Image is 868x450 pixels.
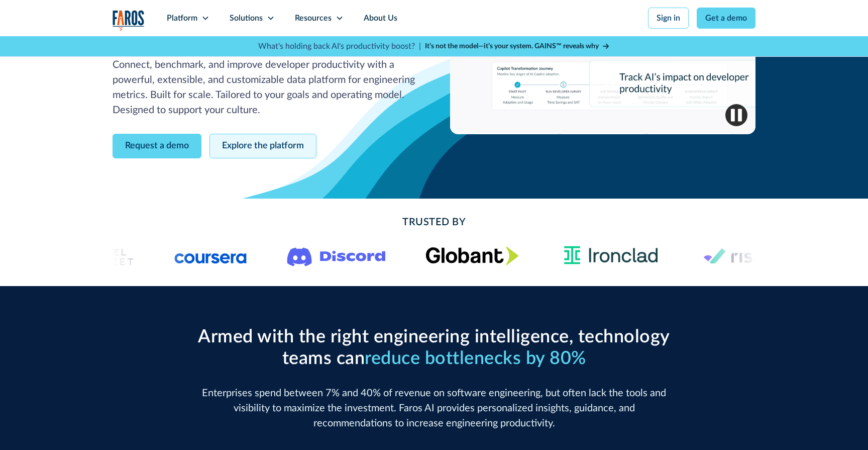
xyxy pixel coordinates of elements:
img: Pause video [725,104,747,126]
img: Globant's logo [426,246,519,265]
h2: Trusted By [193,215,675,230]
a: Request a demo [113,134,201,158]
img: Ironclad Logo [559,242,664,269]
img: Logo of the online learning platform Coursera. [175,248,247,264]
p: Connect, benchmark, and improve developer productivity with a powerful, extensible, and customiza... [113,57,418,118]
div: Platform [167,12,197,24]
p: Enterprises spend between 7% and 40% of revenue on software engineering, but often lack the tools... [193,386,675,431]
div: Resources [295,12,332,24]
div: Solutions [230,12,263,24]
a: Explore the platform [209,134,316,158]
a: Get a demo [697,8,755,29]
p: What's holding back AI's productivity boost? | [258,40,421,52]
strong: It’s not the model—it’s your system. GAINS™ reveals why [425,43,599,50]
a: Sign in [648,8,689,29]
a: home [113,10,145,31]
a: It’s not the model—it’s your system. GAINS™ reveals why [425,41,610,52]
img: Logo of the communication platform Discord. [287,245,386,266]
h2: Armed with the right engineering intelligence, technology teams can [193,326,675,370]
img: Logo of the analytics and reporting company Faros. [113,10,145,31]
span: reduce bottlenecks by 80% [365,349,586,368]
